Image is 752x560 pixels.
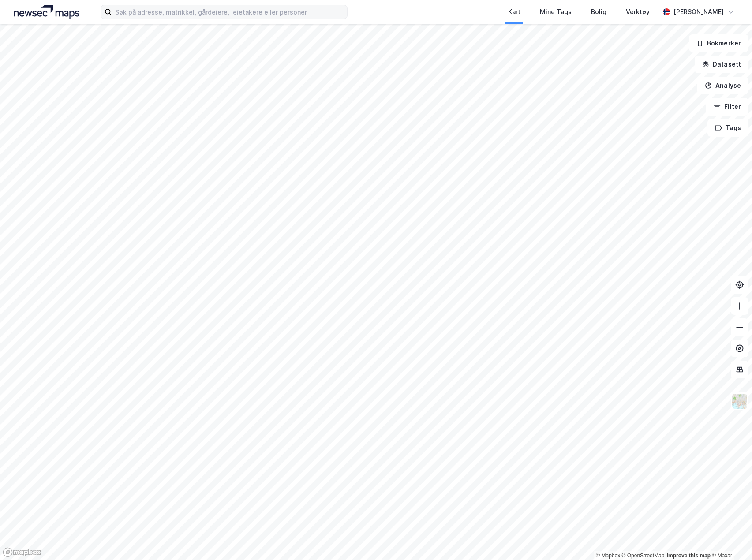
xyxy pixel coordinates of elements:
input: Søk på adresse, matrikkel, gårdeiere, leietakere eller personer [112,5,347,19]
div: Kontrollprogram for chat [708,518,752,560]
div: Kart [508,7,520,17]
iframe: Chat Widget [708,518,752,560]
div: Mine Tags [540,7,572,17]
div: [PERSON_NAME] [673,7,724,17]
img: logo.a4113a55bc3d86da70a041830d287a7e.svg [14,5,79,19]
div: Bolig [591,7,606,17]
div: Verktøy [626,7,650,17]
